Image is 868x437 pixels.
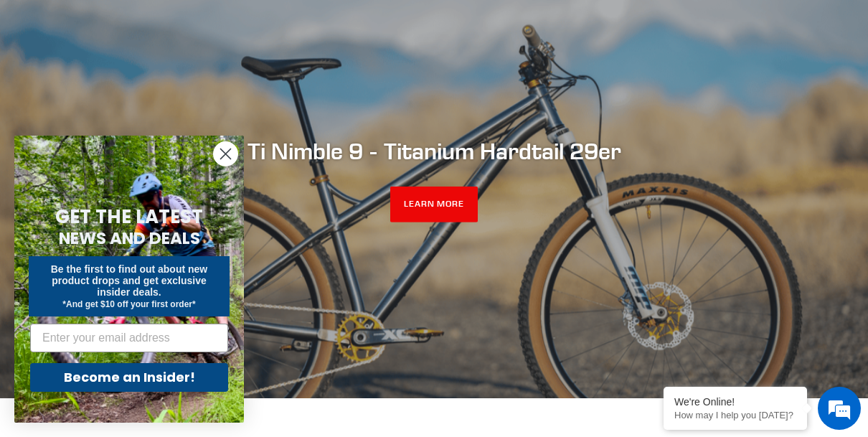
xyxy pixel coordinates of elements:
[55,204,203,230] span: GET THE LATEST
[30,363,228,392] button: Become an Insider!
[390,187,478,222] a: LEARN MORE
[59,227,200,250] span: NEWS AND DEALS
[674,410,796,420] p: How may I help you today?
[51,263,208,298] span: Be the first to find out about new product drops and get exclusive insider deals.
[30,324,228,352] input: Enter your email address
[43,137,825,164] h2: Ti Nimble 9 - Titanium Hardtail 29er
[213,141,238,166] button: Close dialog
[62,299,195,309] span: *And get $10 off your first order*
[674,396,796,408] div: We're Online!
